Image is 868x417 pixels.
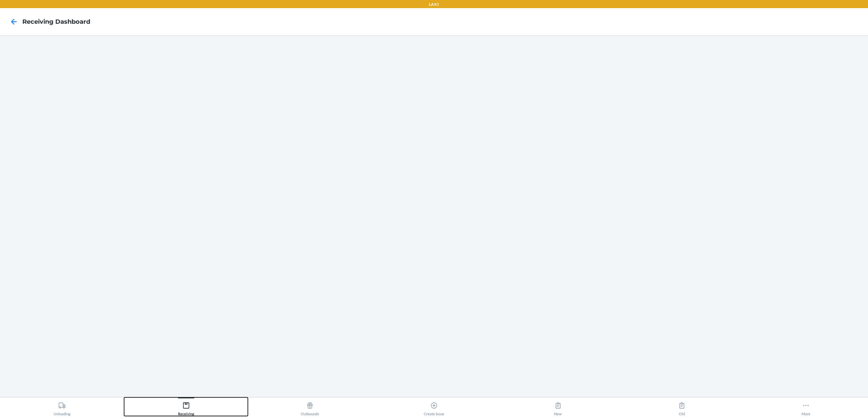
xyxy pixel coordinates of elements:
div: New [554,399,562,416]
button: New [496,397,620,416]
button: More [744,397,868,416]
button: Create Issue [372,397,496,416]
div: Old [678,399,686,416]
button: Old [620,397,744,416]
button: Outbounds [248,397,372,416]
div: Outbounds [301,399,319,416]
div: Create Issue [424,399,444,416]
h4: Receiving dashboard [22,17,90,26]
button: Receiving [124,397,248,416]
p: LAX1 [429,1,439,7]
div: More [802,399,810,416]
iframe: Receiving dashboard [5,41,863,392]
div: Receiving [178,399,194,416]
div: Unloading [54,399,71,416]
